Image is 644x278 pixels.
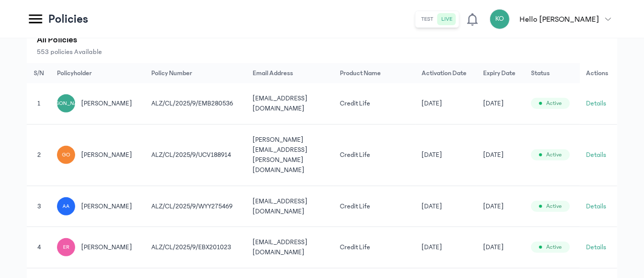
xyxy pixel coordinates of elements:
[483,242,504,252] span: [DATE]
[37,47,607,57] p: 553 policies Available
[580,63,617,83] th: Actions
[145,63,247,83] th: Policy Number
[525,63,580,83] th: Status
[57,238,75,256] div: ER
[81,150,132,160] span: [PERSON_NAME]
[586,242,606,252] button: Details
[81,98,132,108] span: [PERSON_NAME]
[57,146,75,164] div: GO
[586,201,606,211] button: Details
[422,242,442,252] span: [DATE]
[27,63,51,83] th: S/N
[334,63,416,83] th: Product Name
[37,100,40,107] span: 1
[546,202,562,210] span: Active
[37,244,41,251] span: 4
[334,124,416,186] td: Credit Life
[37,203,41,210] span: 3
[546,99,562,107] span: Active
[51,63,145,83] th: Policyholder
[253,239,308,256] span: [EMAIL_ADDRESS][DOMAIN_NAME]
[422,150,442,160] span: [DATE]
[334,83,416,124] td: Credit Life
[145,83,247,124] td: ALZ/CL/2025/9/EMB280536
[57,94,75,113] div: [PERSON_NAME]
[490,9,617,29] button: KOHello [PERSON_NAME]
[48,11,88,27] p: Policies
[253,136,308,174] span: [PERSON_NAME][EMAIL_ADDRESS][PERSON_NAME][DOMAIN_NAME]
[483,98,504,108] span: [DATE]
[81,242,132,252] span: [PERSON_NAME]
[520,13,599,25] p: Hello [PERSON_NAME]
[422,201,442,211] span: [DATE]
[483,150,504,160] span: [DATE]
[57,197,75,215] div: AA
[546,243,562,251] span: Active
[145,227,247,268] td: ALZ/CL/2025/9/EBX201023
[334,186,416,227] td: Credit Life
[546,151,562,159] span: Active
[37,151,41,158] span: 2
[37,33,607,47] p: All Policies
[490,9,510,29] div: KO
[438,13,457,25] button: live
[586,150,606,160] button: Details
[422,98,442,108] span: [DATE]
[418,13,438,25] button: test
[334,227,416,268] td: Credit Life
[247,63,334,83] th: Email Address
[145,124,247,186] td: ALZ/CL/2025/9/UCV188914
[477,63,525,83] th: Expiry Date
[253,95,308,112] span: [EMAIL_ADDRESS][DOMAIN_NAME]
[253,198,308,215] span: [EMAIL_ADDRESS][DOMAIN_NAME]
[416,63,477,83] th: Activation Date
[483,201,504,211] span: [DATE]
[586,98,606,108] button: Details
[145,186,247,227] td: ALZ/CL/2025/9/WYY275469
[81,201,132,211] span: [PERSON_NAME]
